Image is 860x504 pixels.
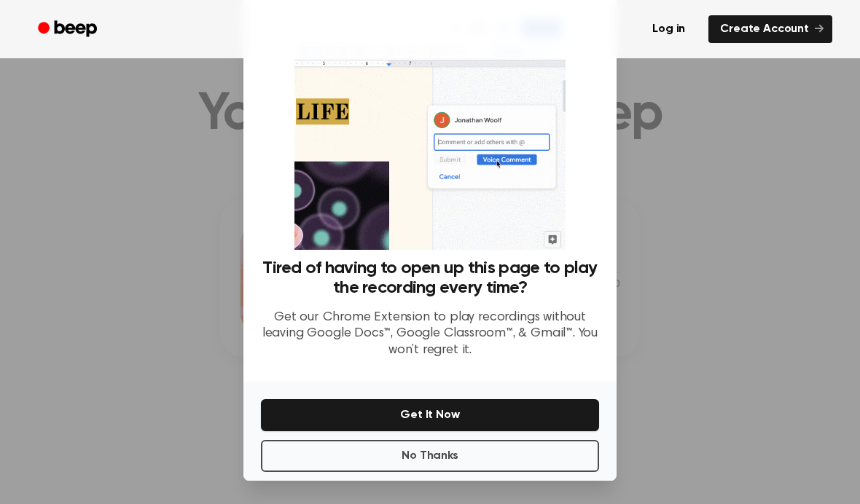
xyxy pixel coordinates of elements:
button: No Thanks [261,440,599,472]
p: Get our Chrome Extension to play recordings without leaving Google Docs™, Google Classroom™, & Gm... [261,310,599,359]
h3: Tired of having to open up this page to play the recording every time? [261,259,599,298]
a: Beep [28,15,110,44]
a: Log in [638,12,700,46]
a: Create Account [708,15,832,43]
button: Get It Now [261,399,599,431]
img: Beep extension in action [294,15,565,250]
